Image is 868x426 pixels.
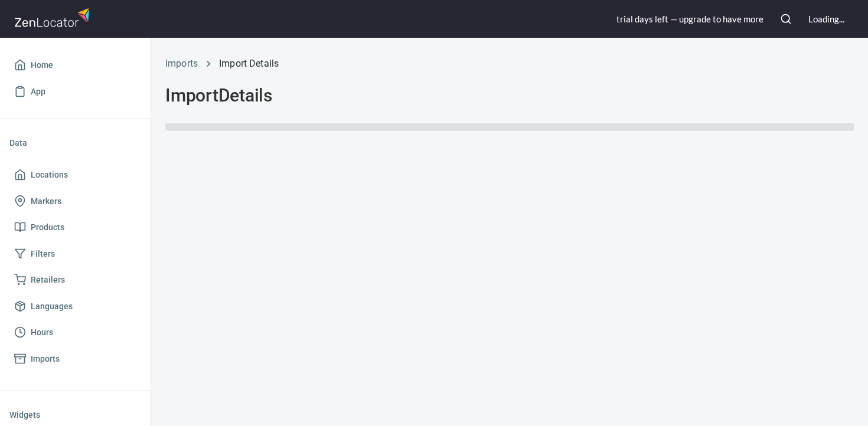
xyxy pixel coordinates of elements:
a: Import Details [219,58,279,69]
span: Retailers [31,273,65,287]
div: trial day s left — upgrade to have more [616,13,763,25]
div: Loading... [808,13,844,25]
a: Imports [165,58,198,69]
img: zenlocator [14,5,93,30]
span: Imports [31,352,60,366]
a: App [9,78,141,105]
span: Markers [31,194,61,209]
h2: Import Details [165,85,854,106]
a: Imports [9,346,141,372]
a: Home [9,52,141,78]
span: Locations [31,168,68,182]
span: Products [31,220,64,235]
nav: breadcrumb [165,57,854,71]
a: Retailers [9,267,141,293]
li: Data [9,129,141,157]
a: Markers [9,188,141,215]
span: App [31,84,45,99]
a: Products [9,214,141,241]
button: Search [773,6,799,32]
a: Filters [9,241,141,267]
a: Locations [9,162,141,188]
a: Hours [9,319,141,346]
span: Home [31,58,53,73]
span: Hours [31,325,53,340]
span: Filters [31,247,55,261]
span: Languages [31,299,73,314]
a: Languages [9,293,141,320]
